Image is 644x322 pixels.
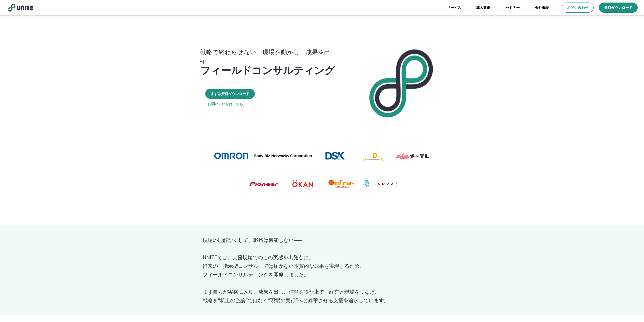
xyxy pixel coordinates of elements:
p: 資料ダウンロード [604,5,632,10]
p: お問い合わせ [567,5,588,10]
a: 資料ダウンロード [599,3,638,13]
p: フィールドコンサルティング [200,64,335,76]
p: 戦略で終わらせない、現場を動かし、成果を出す。 [200,47,340,67]
a: お問い合わせ [562,3,594,13]
p: まずは資料ダウンロード [211,91,250,96]
p: 現場の理解なくして、戦略は機能しない—— UNITEでは、支援現場でのこの実感を出発点に、 従来の「指示型コンサル」では届かない本質的な成果を実現するため、 フィールドコンサルティングを開発しま... [203,236,389,305]
a: お問い合わせはこちら [208,101,243,106]
a: まずは資料ダウンロード [205,89,255,99]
